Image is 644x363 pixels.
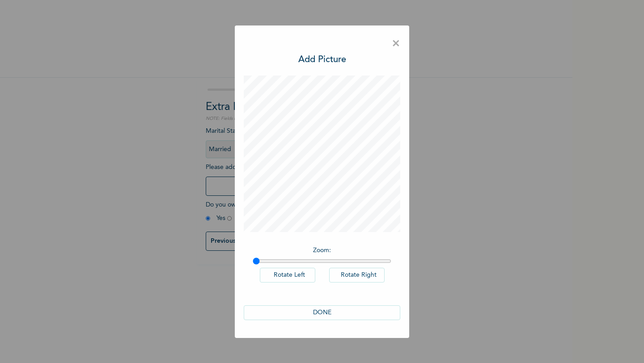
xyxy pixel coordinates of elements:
[253,246,391,255] p: Zoom :
[244,305,400,320] button: DONE
[329,268,385,283] button: Rotate Right
[260,268,315,283] button: Rotate Left
[206,164,367,200] span: Please add a recent Passport Photograph
[298,53,346,67] h3: Add Picture
[392,34,400,53] span: ×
